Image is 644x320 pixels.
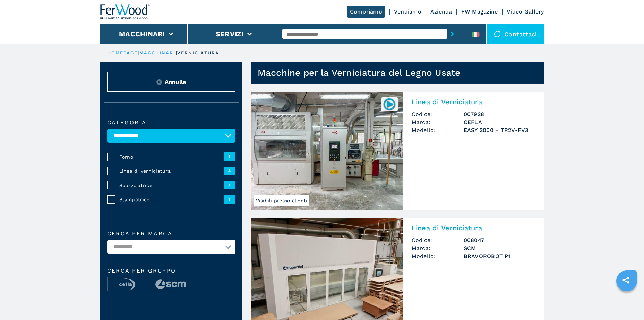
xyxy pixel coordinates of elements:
[224,181,235,189] span: 1
[412,110,464,118] span: Codice:
[464,118,536,126] h3: CEFLA
[254,195,309,206] span: Visibili presso clienti
[461,8,498,15] a: FW Magazine
[615,289,639,315] iframe: Chat
[464,236,536,244] h3: 008047
[176,50,177,55] span: |
[383,97,396,111] img: 007928
[430,8,452,15] a: Azienda
[487,24,544,44] div: Contattaci
[138,50,139,55] span: |
[100,4,150,19] img: Ferwood
[412,118,464,126] span: Marca:
[464,110,536,118] h3: 007928
[139,50,176,55] a: macchinari
[412,244,464,252] span: Marca:
[251,92,403,210] img: Linea di Verniciatura CEFLA EASY 2000 + TR2V-FV3
[119,182,224,189] span: Spazzolatrice
[165,78,186,86] span: Annulla
[412,252,464,260] span: Modello:
[251,92,544,210] a: Linea di Verniciatura CEFLA EASY 2000 + TR2V-FV3Visibili presso clienti007928Linea di Verniciatur...
[464,126,536,134] h3: EASY 2000 + TR2V-FV3
[224,167,235,175] span: 3
[119,30,165,38] button: Macchinari
[119,168,224,175] span: Linea di verniciatura
[447,26,458,42] button: submit-button
[108,277,147,291] img: image
[494,30,501,37] img: Contattaci
[224,152,235,161] span: 1
[107,72,235,92] button: ResetAnnulla
[347,6,385,18] a: Compriamo
[394,8,421,15] a: Vendiamo
[617,272,635,289] a: sharethis
[412,126,464,134] span: Modello:
[107,268,235,274] span: Cerca per Gruppo
[464,244,536,252] h3: SCM
[464,252,536,260] h3: BRAVOROBOT P1
[177,50,219,56] p: verniciatura
[412,236,464,244] span: Codice:
[412,224,536,232] h2: Linea di Verniciatura
[156,79,162,85] img: Reset
[119,153,224,160] span: Forno
[258,67,461,78] h1: Macchine per la Verniciatura del Legno Usate
[412,98,536,106] h2: Linea di Verniciatura
[119,196,224,203] span: Stampatrice
[107,120,235,125] label: Categoria
[216,30,244,38] button: Servizi
[151,277,191,291] img: image
[107,50,138,55] a: HOMEPAGE
[224,195,235,203] span: 1
[107,231,235,237] label: Cerca per marca
[507,8,544,15] a: Video Gallery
